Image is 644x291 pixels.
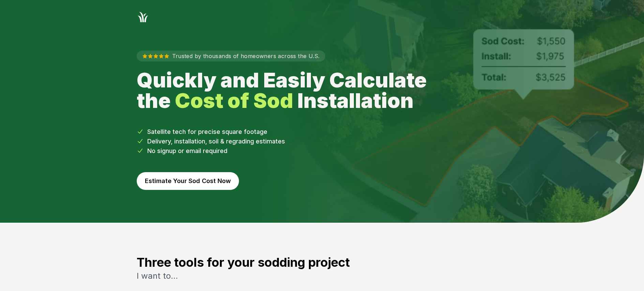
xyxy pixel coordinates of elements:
[137,127,508,137] li: Satellite tech for precise square footage
[137,172,239,190] button: Estimate Your Sod Cost Now
[256,138,285,145] span: estimates
[175,88,293,113] strong: Cost of Sod
[137,271,508,281] p: I want to...
[137,51,325,61] p: Trusted by thousands of homeowners across the U.S.
[137,255,508,269] h3: Three tools for your sodding project
[137,70,442,111] h1: Quickly and Easily Calculate the Installation
[137,137,508,146] li: Delivery, installation, soil & regrading
[137,146,508,156] li: No signup or email required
